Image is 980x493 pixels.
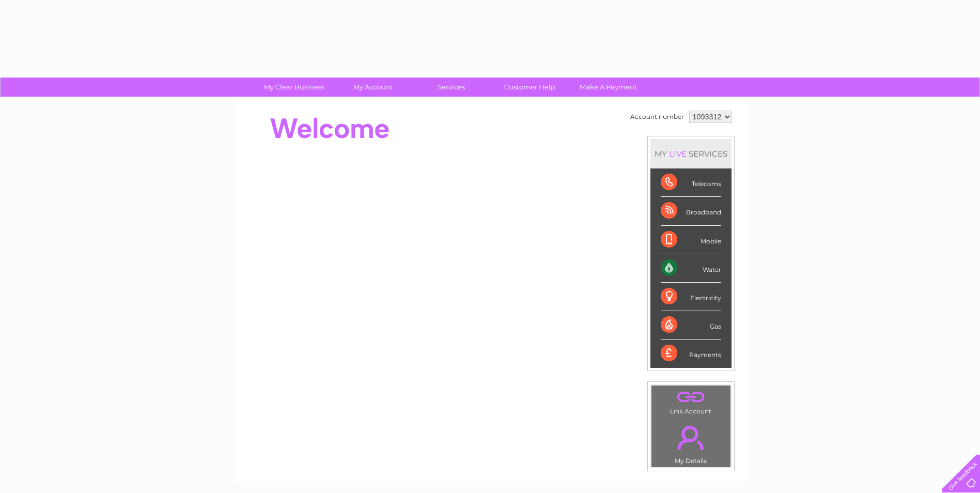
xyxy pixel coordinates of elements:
a: My Account [330,78,415,97]
a: My Clear Business [252,78,337,97]
div: Telecoms [661,168,721,197]
div: LIVE [667,149,689,159]
div: MY SERVICES [650,139,732,168]
a: . [654,388,728,406]
td: My Details [651,417,731,468]
div: Gas [661,311,721,340]
a: Customer Help [487,78,572,97]
div: Electricity [661,283,721,311]
div: Payments [661,340,721,367]
div: Mobile [661,226,721,254]
a: Make A Payment [566,78,651,97]
td: Account number [628,108,687,126]
div: Water [661,254,721,283]
td: Link Account [651,385,731,418]
a: . [654,420,728,456]
div: Broadband [661,197,721,225]
a: Services [409,78,494,97]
